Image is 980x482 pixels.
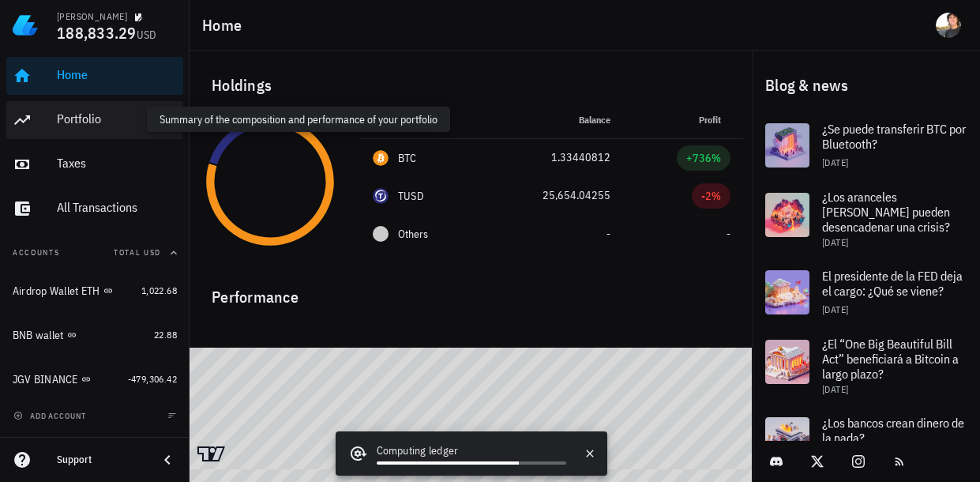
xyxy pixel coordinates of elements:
[13,13,38,38] img: LedgiFi
[699,114,730,126] span: Profit
[753,111,980,180] a: ¿Se puede transferir BTC por Bluetooth? [DATE]
[57,200,177,215] div: All Transactions
[606,227,610,241] span: -
[373,188,389,204] div: TUSD-icon
[202,13,248,38] h1: Home
[57,10,127,23] div: [PERSON_NAME]
[753,60,980,111] div: Blog & news
[199,272,743,310] div: Performance
[13,329,64,342] div: BNB wallet
[398,226,428,243] span: Others
[822,303,848,315] span: [DATE]
[701,188,721,204] div: -2%
[495,149,611,166] div: 1.33440812
[753,258,980,327] a: El presidente de la FED deja el cargo: ¿Qué se viene? [DATE]
[141,284,177,296] span: 1,022.68
[686,150,721,166] div: +736%
[6,234,183,272] button: AccountsTotal USD
[398,150,417,166] div: BTC
[822,121,966,152] span: ¿Se puede transferir BTC por Bluetooth?
[137,28,157,42] span: USD
[753,180,980,258] a: ¿Los aranceles [PERSON_NAME] pueden desencadenar una crisis? [DATE]
[6,101,183,139] a: Portfolio
[753,405,980,474] a: ¿Los bancos crean dinero de la nada?
[822,383,848,395] span: [DATE]
[360,101,482,139] th: Currency
[482,101,624,139] th: Balance
[197,446,225,461] a: Charting by TradingView
[822,189,950,235] span: ¿Los aranceles [PERSON_NAME] pueden desencadenar una crisis?
[6,57,183,95] a: Home
[822,268,963,299] span: El presidente de la FED deja el cargo: ¿Qué se viene?
[57,111,177,126] div: Portfolio
[6,360,183,398] a: JGV BINANCE -479,306.42
[128,373,177,385] span: -479,306.42
[727,227,730,241] span: -
[6,272,183,310] a: Airdrop Wallet ETH 1,022.68
[57,67,177,82] div: Home
[57,22,137,43] span: 188,833.29
[17,411,86,421] span: add account
[822,415,964,446] span: ¿Los bancos crean dinero de la nada?
[822,336,959,382] span: ¿El “One Big Beautiful Bill Act” beneficiará a Bitcoin a largo plazo?
[822,236,848,248] span: [DATE]
[398,188,424,204] div: TUSD
[114,247,161,258] span: Total USD
[154,329,177,341] span: 22.88
[57,454,145,466] div: Support
[9,408,92,424] button: add account
[57,156,177,171] div: Taxes
[373,150,389,166] div: BTC-icon
[13,373,78,386] div: JGV BINANCE
[6,190,183,228] a: All Transactions
[936,13,961,38] div: avatar
[495,187,611,204] div: 25,654.04255
[377,442,566,461] div: Computing ledger
[13,284,100,298] div: Airdrop Wallet ETH
[6,145,183,183] a: Taxes
[822,156,848,168] span: [DATE]
[199,60,743,111] div: Holdings
[753,327,980,405] a: ¿El “One Big Beautiful Bill Act” beneficiará a Bitcoin a largo plazo? [DATE]
[6,316,183,354] a: BNB wallet 22.88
